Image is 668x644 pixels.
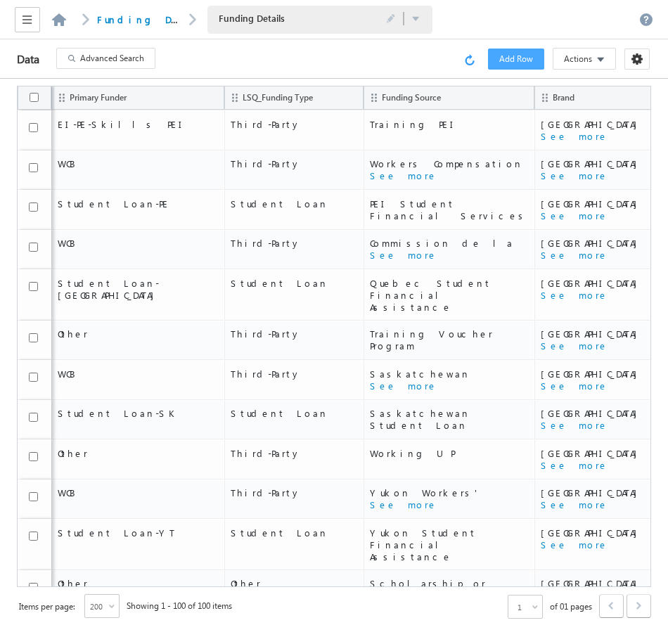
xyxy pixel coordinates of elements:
[541,419,608,432] button: See more
[370,447,529,459] span: Working UP
[58,577,218,589] span: Other
[411,13,421,26] button: Click to switch tables
[541,407,644,419] span: [GEOGRAPHIC_DATA]
[58,277,218,301] span: Student Loan-[GEOGRAPHIC_DATA]
[541,340,608,352] button: See more
[56,48,155,69] button: Advanced Search
[70,94,127,103] span: Primary Funder
[386,13,396,25] span: Click to Edit
[370,577,529,601] span: Scholarship or Grant
[80,52,144,65] span: Advanced Search
[370,380,437,392] button: See more
[370,498,437,511] button: See more
[541,539,608,551] button: See more
[541,198,644,210] span: [GEOGRAPHIC_DATA]
[541,447,644,459] span: [GEOGRAPHIC_DATA]
[58,368,218,380] span: WCB
[370,118,529,130] span: Training PEI
[541,157,644,169] span: [GEOGRAPHIC_DATA]
[541,289,608,302] button: See more
[508,601,530,614] span: 1
[58,157,218,169] span: WCB
[85,600,107,613] span: 200
[58,527,218,539] span: Student Loan-YT
[553,48,616,70] button: Actions
[639,13,653,27] a: Help documentation for this page.
[382,94,441,103] span: Funding Source
[370,487,529,498] span: Yukon Workers' Compensation Health and Safety Board
[58,487,218,498] span: WCB
[231,368,358,380] span: Third-Party
[370,157,529,169] span: Workers Compensation Board of [PERSON_NAME][GEOGRAPHIC_DATA]
[541,169,608,182] button: See more
[370,407,529,431] span: Saskatchewan Student Loan
[231,277,358,289] span: Student Loan
[541,328,644,340] span: [GEOGRAPHIC_DATA]
[58,407,218,419] span: Student Loan-SK
[541,577,644,589] span: [GEOGRAPHIC_DATA]
[541,130,608,143] button: See more
[499,53,533,65] span: Add Row
[231,487,358,498] span: Third-Party
[541,249,608,262] button: See more
[564,53,592,65] span: Actions
[541,459,608,472] button: See more
[127,598,232,614] span: Showing 1 - 100 of 100 items
[541,118,644,130] span: [GEOGRAPHIC_DATA]
[541,368,644,380] span: [GEOGRAPHIC_DATA]
[97,13,224,25] a: Funding Details
[488,49,544,70] button: Add Row
[58,198,218,210] span: Student Loan-PE
[370,198,529,221] span: PEI Student Financial Services
[58,118,218,130] span: EI-PE-Skills PEI
[464,53,480,65] a: Refresh Table
[541,487,644,498] span: [GEOGRAPHIC_DATA]
[550,598,592,614] span: of 01 pages
[370,368,529,380] span: Saskatchewan Workers' Compensation Board
[58,447,218,459] span: Other
[370,169,437,182] button: See more
[231,157,358,169] span: Third-Party
[541,277,644,289] span: [GEOGRAPHIC_DATA]
[219,12,359,25] span: Funding Details
[541,237,644,249] span: [GEOGRAPHIC_DATA]
[231,447,358,459] span: Third-Party
[58,328,218,340] span: Other
[243,94,313,103] span: LSQ_Funding Type
[370,277,529,313] span: Quebec Student Financial Assistance
[58,237,218,249] span: WCB
[231,118,358,130] span: Third-Party
[370,328,529,352] span: Training Voucher Program
[541,380,608,392] button: See more
[231,198,358,210] span: Student Loan
[231,237,358,249] span: Third-Party
[541,527,644,539] span: [GEOGRAPHIC_DATA]
[17,599,77,614] span: Items per page:
[231,527,358,539] span: Student Loan
[541,498,608,511] button: See more
[370,237,529,249] span: Commission de la santé et de la sécurité du travail du Québec
[231,577,358,589] span: Other
[370,527,529,562] span: Yukon Student Financial Assistance
[541,210,608,222] button: See more
[370,249,437,262] button: See more
[97,13,181,27] div: Funding Details
[231,407,358,419] span: Student Loan
[231,328,358,340] span: Third-Party
[553,94,574,103] span: Brand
